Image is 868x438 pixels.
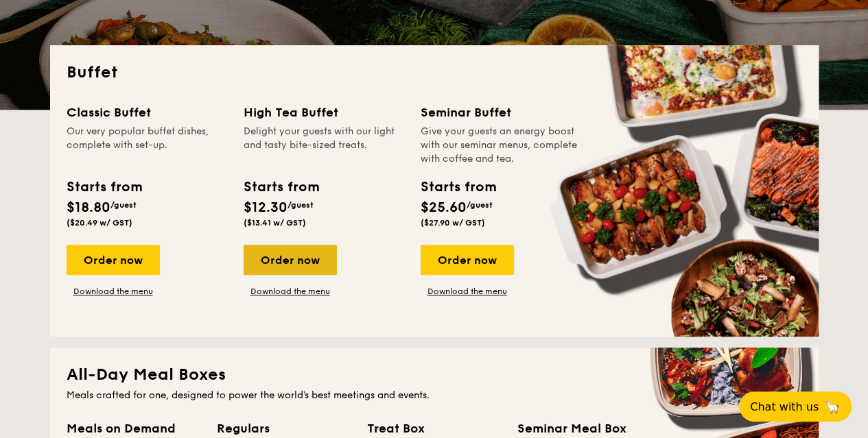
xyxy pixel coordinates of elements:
div: Classic Buffet [67,103,227,122]
div: High Tea Buffet [244,103,404,122]
div: Order now [244,245,337,275]
div: Delight your guests with our light and tasty bite-sized treats. [244,125,404,166]
a: Download the menu [244,286,337,297]
a: Download the menu [67,286,160,297]
div: Order now [421,245,514,275]
div: Order now [67,245,160,275]
div: Give your guests an energy boost with our seminar menus, complete with coffee and tea. [421,125,581,166]
h2: Buffet [67,62,802,84]
a: Download the menu [421,286,514,297]
span: /guest [110,200,137,210]
h2: All-Day Meal Boxes [67,364,802,386]
div: Starts from [67,177,141,197]
div: Our very popular buffet dishes, complete with set-up. [67,125,227,166]
div: Seminar Buffet [421,103,581,122]
button: Chat with us🦙 [739,391,852,422]
div: Treat Box [367,419,501,438]
span: $25.60 [421,199,467,216]
span: Chat with us [750,400,819,413]
span: 🦙 [824,399,841,415]
span: ($20.49 w/ GST) [67,218,132,228]
span: $18.80 [67,199,110,216]
div: Meals on Demand [67,419,200,438]
div: Regulars [217,419,351,438]
span: $12.30 [244,199,288,216]
div: Seminar Meal Box [517,419,651,438]
div: Starts from [244,177,318,197]
span: ($27.90 w/ GST) [421,218,485,228]
div: Starts from [421,177,495,197]
span: ($13.41 w/ GST) [244,218,306,228]
span: /guest [288,200,314,210]
span: /guest [467,200,493,210]
div: Meals crafted for one, designed to power the world's best meetings and events. [67,389,802,402]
